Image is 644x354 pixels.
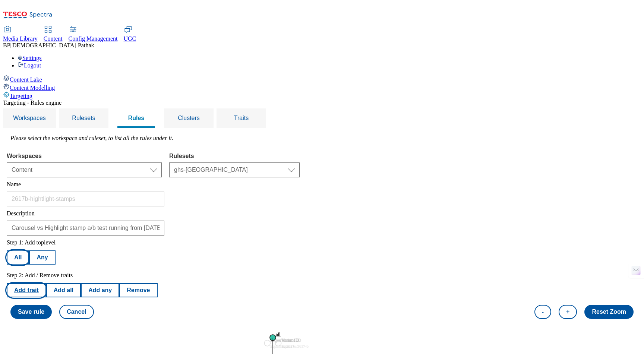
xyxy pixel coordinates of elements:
[124,26,136,42] a: UGC
[3,83,641,91] a: Content Modelling
[7,283,46,297] button: Add trait
[124,35,136,42] span: UGC
[10,85,55,91] span: Content Modelling
[69,26,118,42] a: Config Management
[46,283,81,297] button: Add all
[18,62,41,69] a: Logout
[276,332,281,337] text: all
[281,344,309,348] tspan: Equals to : 2617-b
[13,115,46,121] span: Workspaces
[72,115,95,121] span: Rulesets
[3,42,10,48] span: BP
[7,272,73,278] label: Step 2: Add / Remove traits
[3,99,641,106] div: Targeting - Rules engine
[178,115,200,121] span: Clusters
[559,305,577,319] button: +
[281,338,302,343] text: Variant ID
[7,192,164,206] input: Enter name
[128,115,145,121] span: Rules
[69,35,118,42] span: Config Management
[44,35,63,42] span: Content
[10,305,52,319] button: Save rule
[7,221,164,236] input: Enter description
[3,75,641,83] a: Content Lake
[270,338,299,343] text: Experiment ID
[584,305,634,319] button: Reset Zoom
[119,283,157,297] button: Remove
[7,181,21,187] label: Name
[7,250,29,265] button: All
[3,26,38,42] a: Media Library
[270,344,294,348] tspan: Equals to : 2617
[169,153,300,159] label: Rulesets
[3,35,38,42] span: Media Library
[10,93,32,99] span: Targeting
[10,42,94,48] span: [DEMOGRAPHIC_DATA] Pathak
[18,55,42,61] a: Settings
[234,115,249,121] span: Traits
[7,239,56,246] label: Step 1: Add toplevel
[3,91,641,99] a: Targeting
[10,76,42,83] span: Content Lake
[59,305,94,319] button: Cancel
[81,283,119,297] button: Add any
[29,250,55,265] button: Any
[7,210,35,216] label: Description
[10,135,173,141] label: Please select the workspace and ruleset, to list all the rules under it.
[534,305,551,319] button: -
[7,153,162,159] label: Workspaces
[44,26,63,42] a: Content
